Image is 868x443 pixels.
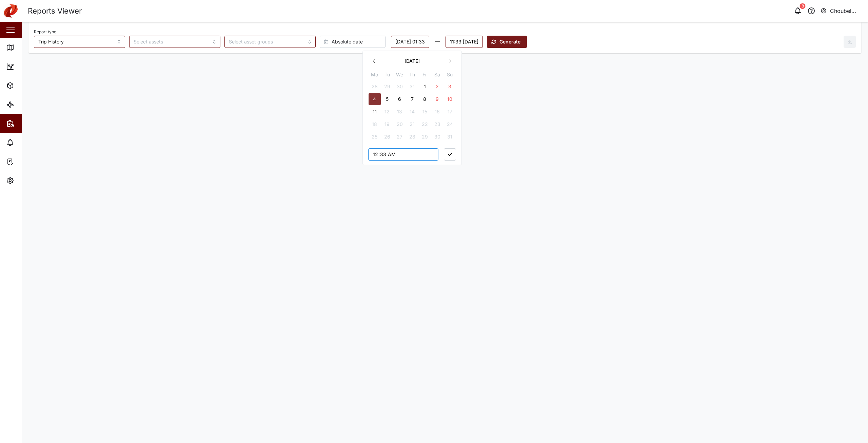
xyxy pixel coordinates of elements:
[34,36,125,48] input: Choose a Report Type
[800,3,806,9] div: 8
[446,36,483,48] button: 11:33 Monday, 11 August
[431,93,443,105] button: 9 August 2025
[320,36,386,48] button: Absolute date
[18,177,42,184] div: Settings
[381,118,393,130] button: 19 August 2025
[431,131,443,143] button: 30 August 2025
[444,131,456,143] button: 31 August 2025
[28,5,82,17] div: Reports Viewer
[406,71,418,80] th: Th
[18,120,41,127] div: Reports
[381,93,393,105] button: 5 August 2025
[381,131,393,143] button: 26 August 2025
[394,80,406,93] button: 30 July 2025
[406,80,418,93] button: 31 July 2025
[18,44,33,51] div: Map
[444,80,456,93] button: 3 August 2025
[406,118,418,130] button: 21 August 2025
[419,80,431,93] button: 1 August 2025
[444,93,456,105] button: 10 August 2025
[381,106,393,118] button: 12 August 2025
[406,131,418,143] button: 28 August 2025
[369,118,381,130] button: 18 August 2025
[18,82,39,89] div: Assets
[830,7,862,15] div: Choubel Lamera
[34,30,56,34] label: Report type
[134,39,208,44] input: Select assets
[18,158,36,165] div: Tasks
[391,36,429,48] button: Monday, 04 August 01:33
[18,139,39,146] div: Alarms
[419,118,431,130] button: 22 August 2025
[431,106,443,118] button: 16 August 2025
[393,71,406,80] th: We
[394,93,406,105] button: 6 August 2025
[419,93,431,105] button: 8 August 2025
[443,71,456,80] th: Su
[369,131,381,143] button: 25 August 2025
[444,118,456,130] button: 24 August 2025
[381,71,393,80] th: Tu
[419,106,431,118] button: 15 August 2025
[369,93,381,105] button: 4 August 2025
[368,71,381,80] th: Mo
[487,36,527,48] button: Generate
[394,118,406,130] button: 20 August 2025
[369,80,381,93] button: 28 July 2025
[418,71,431,80] th: Fr
[3,3,18,18] img: Main Logo
[499,36,520,48] span: Generate
[431,80,443,93] button: 2 August 2025
[431,118,443,130] button: 23 August 2025
[406,106,418,118] button: 14 August 2025
[431,71,443,80] th: Sa
[820,6,863,16] button: Choubel Lamera
[362,51,462,165] div: Monday, 04 August 01:33
[18,63,48,70] div: Dashboard
[369,106,381,118] button: 11 August 2025
[18,101,34,108] div: Sites
[444,106,456,118] button: 17 August 2025
[394,131,406,143] button: 27 August 2025
[332,36,363,48] span: Absolute date
[406,93,418,105] button: 7 August 2025
[381,80,393,93] button: 29 July 2025
[380,55,444,67] button: [DATE]
[394,106,406,118] button: 13 August 2025
[229,39,303,44] input: Select asset groups
[419,131,431,143] button: 29 August 2025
